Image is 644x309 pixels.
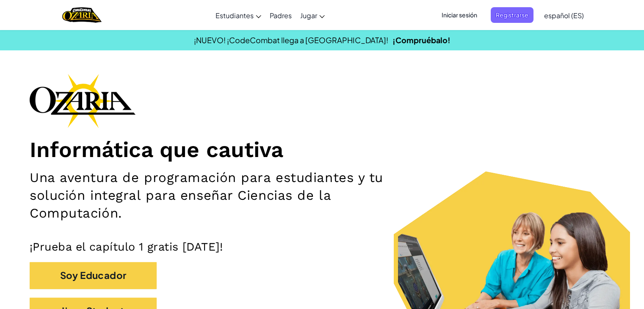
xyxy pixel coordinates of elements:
[437,7,482,23] button: Iniciar sesión
[62,6,102,24] img: Home
[265,4,296,27] a: Padres
[30,262,157,289] button: Soy Educador
[544,11,584,20] span: español (ES)
[392,35,451,45] a: ¡Compruébalo!
[30,240,614,254] p: ¡Prueba el capítulo 1 gratis [DATE]!
[194,35,388,45] span: ¡NUEVO! ¡CodeCombat llega a [GEOGRAPHIC_DATA]!
[491,7,533,23] button: Registrarse
[296,4,329,27] a: Jugar
[300,11,317,20] span: Jugar
[216,11,254,20] span: Estudiantes
[30,169,421,223] h2: Una aventura de programación para estudiantes y tu solución integral para enseñar Ciencias de la ...
[211,4,265,27] a: Estudiantes
[30,74,135,128] img: Ozaria branding logo
[62,6,102,24] a: Ozaria by CodeCombat logo
[30,136,614,163] h1: Informática que cautiva
[540,4,588,27] a: español (ES)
